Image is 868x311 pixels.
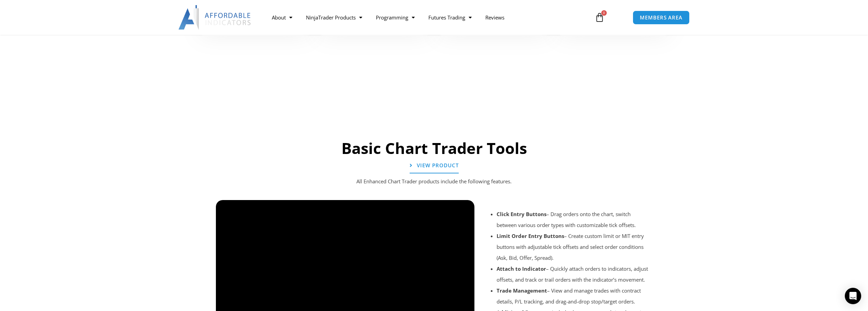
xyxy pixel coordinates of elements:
[410,158,459,173] a: View Product
[265,10,299,25] a: About
[265,10,587,25] nav: Menu
[417,163,459,168] span: View Product
[299,10,369,25] a: NinjaTrader Products
[178,5,252,30] img: LogoAI | Affordable Indicators – NinjaTrader
[369,10,422,25] a: Programming
[216,63,652,111] iframe: Customer reviews powered by Trustpilot
[497,230,651,263] li: – Create custom limit or MIT entry buttons with adjustable tick offsets and select order conditio...
[497,265,546,272] strong: Attach to Indicator
[230,177,639,186] p: All Enhanced Chart Trader products include the following features.
[422,10,479,25] a: Futures Trading
[497,232,564,239] strong: Limit Order Entry Buttons
[497,285,651,307] li: – View and manage trades with contract details, P/L tracking, and drag-and-drop stop/target orders.
[497,209,651,230] li: – Drag orders onto the chart, switch between various order types with customizable tick offsets.
[633,11,690,25] a: MEMBERS AREA
[601,10,607,16] span: 0
[497,263,651,285] li: – Quickly attach orders to indicators, adjust offsets, and track or trail orders with the indicat...
[497,287,547,294] strong: Trade Management
[585,8,615,27] a: 0
[479,10,511,25] a: Reviews
[212,138,656,158] h2: Basic Chart Trader Tools
[640,15,682,20] span: MEMBERS AREA
[845,288,861,304] div: Open Intercom Messenger
[497,211,546,217] strong: Click Entry Buttons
